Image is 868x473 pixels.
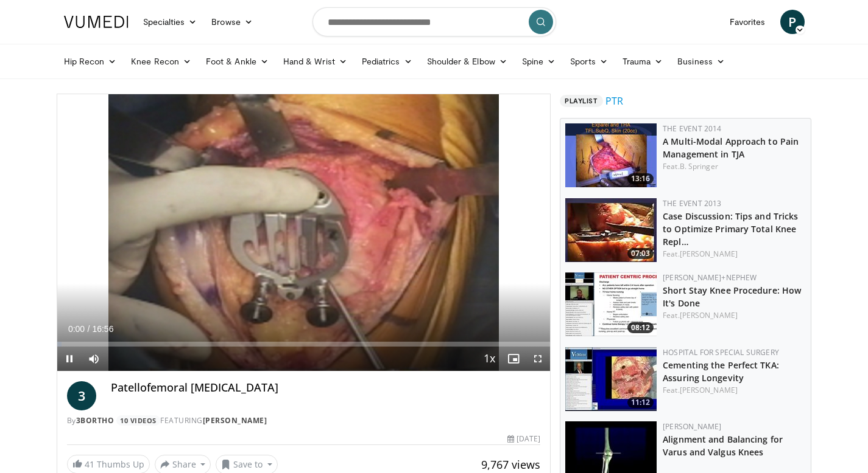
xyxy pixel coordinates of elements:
a: [PERSON_NAME] [663,421,721,432]
a: 3 [67,381,96,410]
span: / [88,324,90,334]
a: Foot & Ankle [199,49,276,74]
div: By FEATURING [67,415,541,426]
a: The Event 2013 [663,198,721,209]
span: 41 [85,458,94,470]
span: 11:12 [627,397,654,408]
div: Progress Bar [57,342,551,347]
a: Sports [563,49,615,74]
a: Hip Recon [57,49,124,74]
span: 16:56 [92,324,113,334]
span: 13:16 [627,173,654,184]
button: Pause [57,347,82,371]
a: 3bortho [76,415,115,426]
a: [PERSON_NAME] [680,249,738,259]
a: [PERSON_NAME] [203,415,267,426]
a: Case Discussion: Tips and Tricks to Optimize Primary Total Knee Repl… [663,210,798,247]
a: Hand & Wrist [276,49,355,74]
div: Feat. [663,385,806,396]
img: 6a45c07b-9638-46a8-9cfb-065bafb25cbb.150x105_q85_crop-smart_upscale.jpg [565,123,657,187]
span: 9,767 views [481,457,540,472]
img: f8228b08-9b4b-46a6-ae39-a97ff8315fa4.150x105_q85_crop-smart_upscale.jpg [565,347,657,411]
a: 08:12 [565,272,657,336]
button: Enable picture-in-picture mode [501,347,526,371]
video-js: Video Player [57,94,551,371]
div: [DATE] [507,433,540,444]
div: Feat. [663,249,806,260]
a: Specialties [136,10,205,34]
a: Pediatrics [355,49,420,74]
a: PTR [605,94,623,108]
h4: Patellofemoral [MEDICAL_DATA] [111,381,541,395]
a: The Event 2014 [663,123,721,134]
a: Knee Recon [124,49,199,74]
img: VuMedi Logo [64,16,129,28]
a: P [780,10,805,34]
img: b9903f12-b4fd-4232-bd73-ce1f119ed97b.150x105_q85_crop-smart_upscale.jpg [565,198,657,262]
a: 07:03 [565,198,657,262]
a: Browse [204,10,260,34]
a: Shoulder & Elbow [420,49,515,74]
a: [PERSON_NAME] [680,310,738,320]
span: Playlist [560,95,602,107]
a: 10 Videos [116,415,161,426]
a: Cementing the Perfect TKA: Assuring Longevity [663,359,779,384]
div: Feat. [663,161,806,172]
span: 07:03 [627,248,654,259]
a: A Multi-Modal Approach to Pain Management in TJA [663,136,799,160]
button: Mute [82,347,106,371]
a: Trauma [615,49,671,74]
a: Hospital for Special Surgery [663,347,779,357]
a: 11:12 [565,347,657,411]
span: 0:00 [68,324,85,334]
button: Playback Rate [477,347,501,371]
a: Business [670,49,732,74]
a: Favorites [722,10,773,34]
div: Feat. [663,310,806,321]
a: B. Springer [680,161,718,171]
img: 06453132-c8a8-4335-b73e-1d0ffe22e3ee.150x105_q85_crop-smart_upscale.jpg [565,272,657,336]
a: Spine [515,49,563,74]
button: Fullscreen [526,347,550,371]
a: [PERSON_NAME] [680,385,738,395]
input: Search topics, interventions [312,7,556,36]
a: Alignment and Balancing for Varus and Valgus Knees [663,433,783,458]
a: [PERSON_NAME]+Nephew [663,272,757,283]
a: Short Stay Knee Procedure: How It's Done [663,285,801,309]
span: 08:12 [627,322,654,333]
a: 13:16 [565,123,657,187]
